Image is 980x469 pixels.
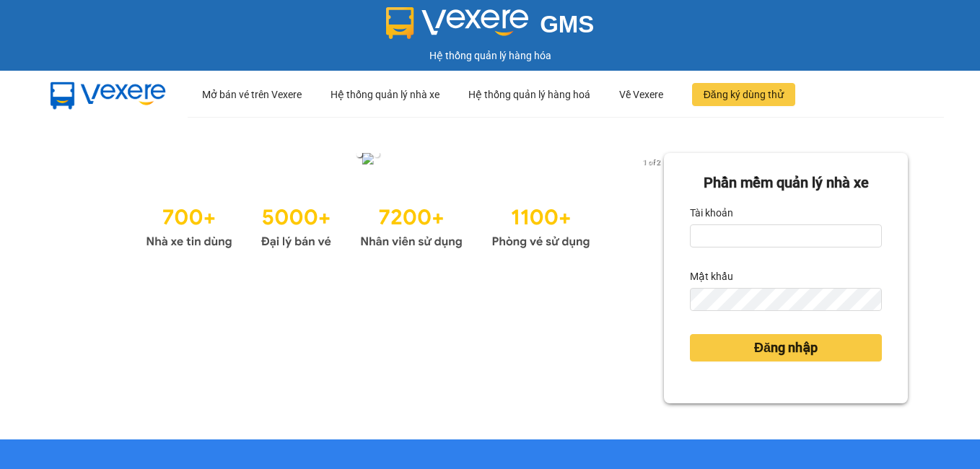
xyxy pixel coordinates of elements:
[690,265,733,288] label: Mật khẩu
[202,71,302,118] div: Mở bán vé trên Vexere
[146,198,590,253] img: Statistics.png
[704,87,784,102] span: Đăng ký dùng thử
[690,201,733,224] label: Tài khoản
[754,338,818,358] span: Đăng nhập
[386,7,529,39] img: logo 2
[692,83,795,106] button: Đăng ký dùng thử
[331,71,439,118] div: Hệ thống quản lý nhà xe
[4,48,976,63] div: Hệ thống quản lý hàng hóa
[468,71,590,118] div: Hệ thống quản lý hàng hoá
[72,153,92,169] button: previous slide / item
[690,172,882,194] div: Phần mềm quản lý nhà xe
[619,71,663,118] div: Về Vexere
[690,334,882,361] button: Đăng nhập
[356,152,362,157] li: slide item 1
[690,224,882,247] input: Tài khoản
[690,288,882,311] input: Mật khẩu
[644,153,664,169] button: next slide / item
[639,153,664,172] p: 1 of 2
[36,71,180,118] img: mbUUG5Q.png
[386,22,595,33] a: GMS
[374,152,380,157] li: slide item 2
[540,11,594,38] span: GMS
